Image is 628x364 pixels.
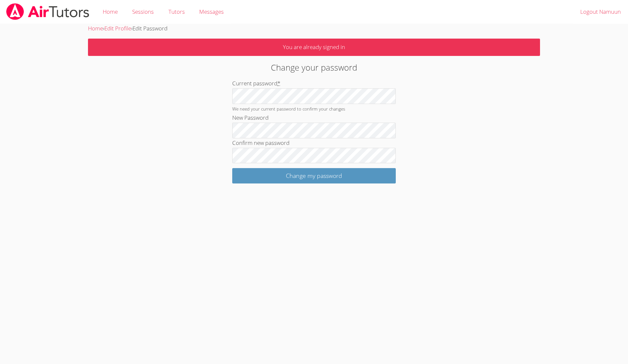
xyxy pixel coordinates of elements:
[145,61,484,74] h2: Change your password
[232,114,269,121] label: New Password
[232,106,345,112] small: We need your current password to confirm your changes
[232,168,396,183] input: Change my password
[232,79,280,87] label: Current password
[132,25,167,32] span: Edit Password
[104,25,131,32] a: Edit Profile
[88,25,103,32] a: Home
[277,79,280,87] abbr: required
[88,24,540,33] div: › ›
[6,3,90,20] img: airtutors_banner-c4298cdbf04f3fff15de1276eac7730deb9818008684d7c2e4769d2f7ddbe033.png
[88,39,540,56] p: You are already signed in
[199,8,224,15] span: Messages
[232,139,289,147] label: Confirm new password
